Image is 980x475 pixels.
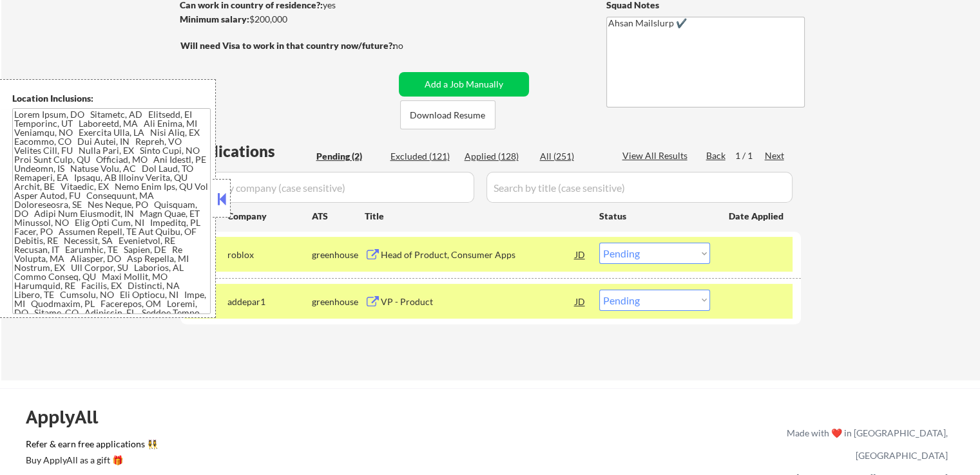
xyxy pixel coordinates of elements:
div: VP - Product [381,295,575,308]
div: Applications [184,144,312,159]
div: Date Applied [729,210,785,223]
div: JD [574,243,587,266]
div: Applied (128) [465,150,529,163]
strong: Will need Visa to work in that country now/future?: [180,40,395,51]
div: Company [227,210,312,223]
div: JD [574,290,587,313]
div: 1 / 1 [735,149,765,162]
div: addepar1 [227,295,312,308]
div: View All Results [622,149,691,162]
div: Head of Product, Consumer Apps [381,248,575,261]
div: roblox [227,248,312,261]
div: greenhouse [312,295,365,308]
div: Buy ApplyAll as a gift 🎁 [26,456,155,465]
button: Add a Job Manually [399,72,529,97]
div: Back [706,149,727,162]
div: All (251) [540,150,604,163]
div: Next [765,149,785,162]
input: Search by title (case sensitive) [486,172,793,203]
div: no [393,39,430,52]
a: Refer & earn free applications 👯‍♀️ [26,440,517,453]
div: Excluded (121) [390,150,455,163]
a: Buy ApplyAll as a gift 🎁 [26,453,155,469]
div: ATS [312,210,365,223]
input: Search by company (case sensitive) [184,172,474,203]
div: $200,000 [180,13,394,26]
div: Made with ❤️ in [GEOGRAPHIC_DATA], [GEOGRAPHIC_DATA] [782,422,948,467]
button: Download Resume [400,100,495,129]
strong: Minimum salary: [180,14,249,24]
div: Location Inclusions: [12,92,211,105]
div: greenhouse [312,248,365,261]
div: ApplyAll [26,406,113,428]
div: Pending (2) [316,150,381,163]
div: Status [599,204,710,227]
div: Title [365,210,587,223]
